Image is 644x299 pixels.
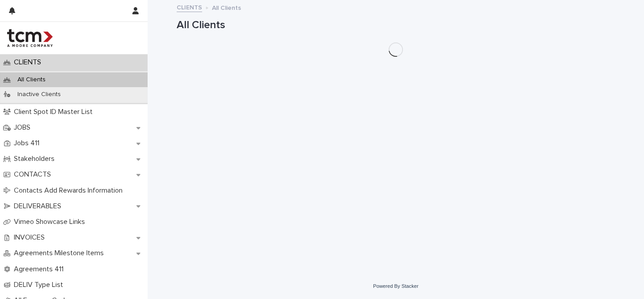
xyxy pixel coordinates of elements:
[10,186,130,195] p: Contacts Add Rewards Information
[177,2,202,12] a: CLIENTS
[212,2,241,12] p: All Clients
[10,281,70,289] p: DELIV Type List
[10,139,47,147] p: Jobs 411
[10,123,38,132] p: JOBS
[10,233,52,242] p: INVOICES
[10,265,71,274] p: Agreements 411
[10,170,58,179] p: CONTACTS
[10,249,111,257] p: Agreements Milestone Items
[10,108,100,116] p: Client Spot ID Master List
[10,58,48,67] p: CLIENTS
[10,91,68,98] p: Inactive Clients
[10,155,62,163] p: Stakeholders
[177,19,615,32] h1: All Clients
[10,76,53,84] p: All Clients
[10,218,92,226] p: Vimeo Showcase Links
[373,283,418,289] a: Powered By Stacker
[10,202,68,211] p: DELIVERABLES
[7,29,53,47] img: 4hMmSqQkux38exxPVZHQ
